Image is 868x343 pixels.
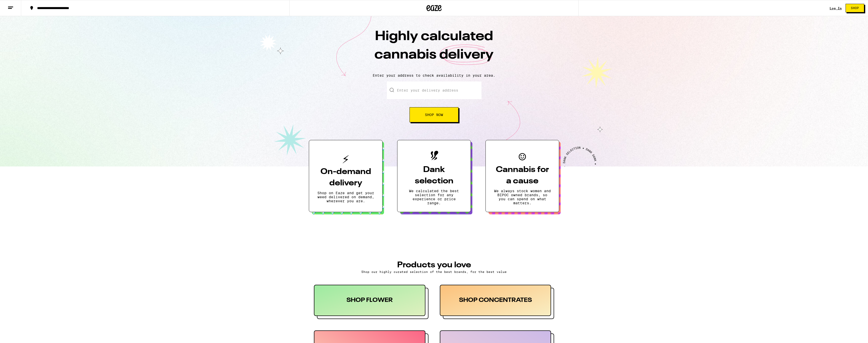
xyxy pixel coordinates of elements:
h3: Cannabis for a cause [494,164,551,187]
h3: On-demand delivery [317,166,374,189]
h3: Dank selection [405,164,463,187]
a: Shop [842,4,868,12]
h1: Highly calculated cannabis delivery [346,27,522,69]
button: Cannabis for a causeWe always stock women and BIPOC owned brands, so you can spend on what matters. [485,140,559,212]
p: Enter your address to check availability in your area. [5,73,863,77]
h3: PRODUCTS YOU LOVE [314,261,554,269]
span: Shop Now [425,113,443,117]
div: SHOP CONCENTRATES [440,285,551,316]
p: Shop our highly curated selection of the best brands, for the best value [314,270,554,273]
button: Dank selectionWe calculated the best selection for any experience or price range. [397,140,471,212]
button: On-demand deliveryShop on Eaze and get your weed delivered on demand, wherever you are. [309,140,383,212]
button: SHOP FLOWER [314,285,428,319]
p: We calculated the best selection for any experience or price range. [405,189,463,205]
input: Enter your delivery address [387,81,481,99]
p: Shop on Eaze and get your weed delivered on demand, wherever you are. [317,191,374,203]
button: Shop Now [410,107,458,122]
button: Shop [846,4,864,12]
p: We always stock women and BIPOC owned brands, so you can spend on what matters. [494,189,551,205]
div: SHOP FLOWER [314,285,425,316]
span: Shop [851,7,859,10]
a: Log In [830,7,842,10]
button: SHOP CONCENTRATES [440,285,554,319]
